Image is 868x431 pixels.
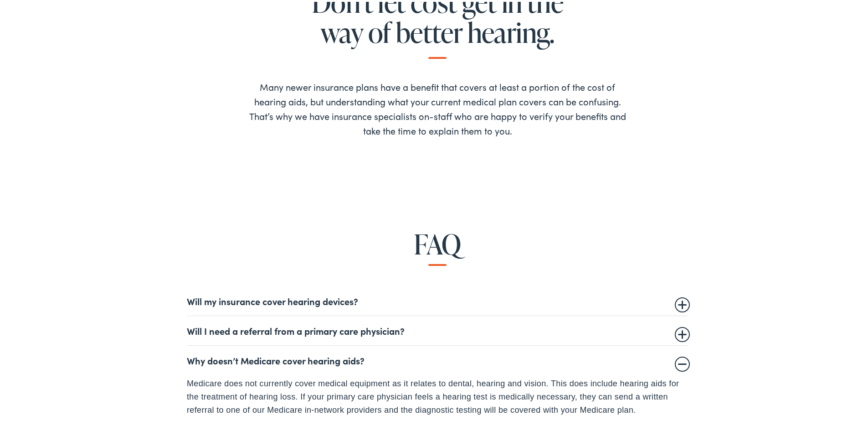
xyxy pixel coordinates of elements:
p: Medicare does not currently cover medical equipment as it relates to dental, hearing and vision. ... [187,375,688,415]
div: Many newer insurance plans have a benefit that covers at least a portion of the cost of hearing a... [247,64,628,136]
h2: FAQ [35,227,840,257]
summary: Will I need a referral from a primary care physician? [187,323,688,334]
summary: Will my insurance cover hearing devices? [187,294,688,305]
summary: Why doesn’t Medicare cover hearing aids? [187,353,688,364]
